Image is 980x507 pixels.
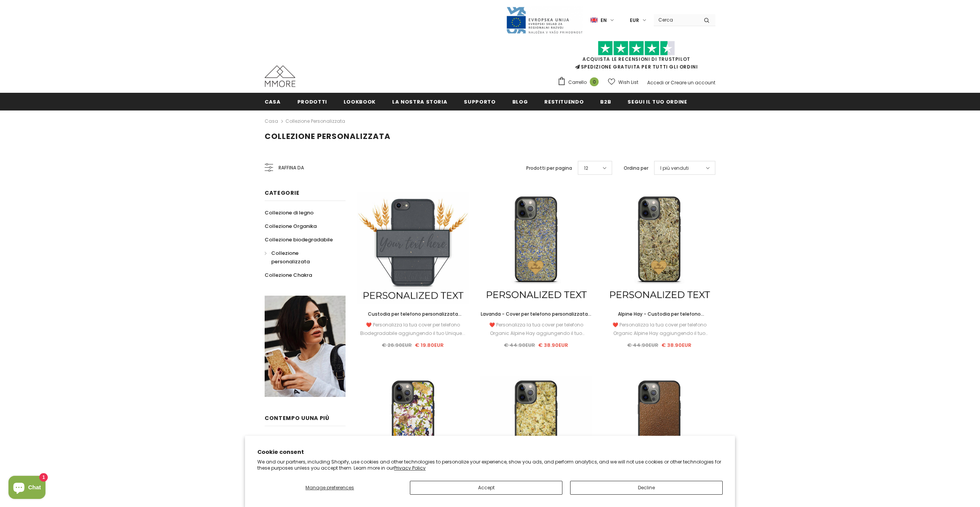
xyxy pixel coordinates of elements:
[271,249,310,265] span: Collezione personalizzata
[265,223,317,230] span: Collezione Organika
[265,219,317,233] a: Collezione Organika
[265,414,329,422] span: contempo uUna più
[506,6,583,34] img: Javni Razpis
[557,44,715,70] span: SPEDIZIONE GRATUITA PER TUTTI GLI ORDINI
[512,98,528,105] span: Blog
[464,93,495,110] a: supporto
[265,189,299,197] span: Categorie
[604,310,715,318] a: Alpine Hay - Custodia per telefono personalizzata - Regalo personalizzato
[544,98,584,105] span: Restituendo
[357,310,469,318] a: Custodia per telefono personalizzata biodegradabile - nera
[368,311,461,326] span: Custodia per telefono personalizzata biodegradabile - nera
[506,17,583,23] a: Javni Razpis
[568,79,587,86] span: Carrello
[6,476,48,501] inbox-online-store-chat: Shopify online store chat
[512,93,528,110] a: Blog
[344,93,376,110] a: Lookbook
[628,98,687,105] span: Segui il tuo ordine
[570,481,723,495] button: Decline
[265,65,295,87] img: Casi MMORE
[661,341,691,349] span: € 38.90EUR
[265,233,333,246] a: Collezione biodegradabile
[480,310,592,318] a: Lavanda - Cover per telefono personalizzata - Regalo personalizzato
[357,321,469,338] div: ❤️ Personalizza la tua cover per telefono Biodegradabile aggiungendo il tuo Unique...
[481,311,592,326] span: Lavanda - Cover per telefono personalizzata - Regalo personalizzato
[344,98,376,105] span: Lookbook
[297,98,327,105] span: Prodotti
[394,465,426,471] a: Privacy Policy
[660,164,689,172] span: I più venduti
[410,481,562,495] button: Accept
[257,481,402,495] button: Manage preferences
[504,341,535,349] span: € 44.90EUR
[257,459,723,471] p: We and our partners, including Shopify, use cookies and other technologies to personalize your ex...
[415,341,444,349] span: € 19.80EUR
[279,164,304,172] span: Raffina da
[265,93,281,110] a: Casa
[600,98,611,105] span: B2B
[538,341,568,349] span: € 38.90EUR
[265,117,278,126] a: Casa
[598,41,675,56] img: Fidati di Pilot Stars
[544,93,584,110] a: Restituendo
[604,321,715,338] div: ❤️ Personalizza la tua cover per telefono Organic Alpine Hay aggiungendo il tuo Unique...
[582,56,690,62] a: Acquista le recensioni di TrustPilot
[480,321,592,338] div: ❤️ Personalizza la tua cover per telefono Organic Alpine Hay aggiungendo il tuo Unique...
[392,93,447,110] a: La nostra storia
[601,17,607,24] span: en
[647,79,664,86] a: Accedi
[665,79,670,86] span: or
[654,14,698,25] input: Search Site
[265,131,391,142] span: Collezione personalizzata
[265,433,346,498] p: Portare la natura sulla punta delle dita. Con materiali organici naturali selezionati a mano, ogn...
[630,17,639,24] span: EUR
[612,311,706,326] span: Alpine Hay - Custodia per telefono personalizzata - Regalo personalizzato
[628,93,687,110] a: Segui il tuo ordine
[265,209,314,216] span: Collezione di legno
[285,118,345,124] a: Collezione personalizzata
[392,98,447,105] span: La nostra storia
[265,98,281,105] span: Casa
[590,77,599,86] span: 0
[627,341,658,349] span: € 44.90EUR
[464,98,495,105] span: supporto
[265,206,314,219] a: Collezione di legno
[624,164,648,172] label: Ordina per
[305,484,354,491] span: Manage preferences
[600,93,611,110] a: B2B
[265,271,312,279] span: Collezione Chakra
[265,268,312,282] a: Collezione Chakra
[591,17,597,23] img: i-lang-1.png
[557,77,602,88] a: Carrello 0
[257,448,723,456] h2: Cookie consent
[297,93,327,110] a: Prodotti
[608,75,638,89] a: Wish List
[584,164,588,172] span: 12
[265,246,337,268] a: Collezione personalizzata
[671,79,715,86] a: Creare un account
[382,341,412,349] span: € 26.90EUR
[618,79,638,86] span: Wish List
[265,236,333,243] span: Collezione biodegradabile
[526,164,572,172] label: Prodotti per pagina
